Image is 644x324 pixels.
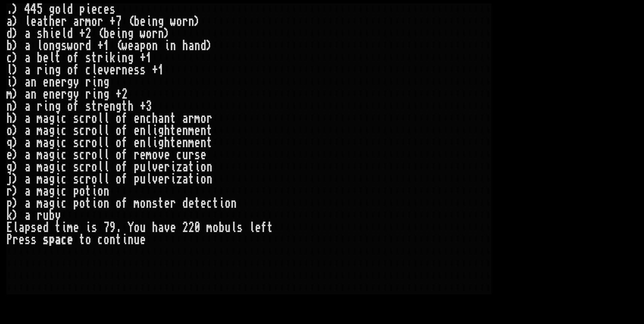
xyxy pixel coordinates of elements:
div: o [116,125,122,137]
div: n [49,88,55,100]
div: h [128,100,134,112]
div: u [182,149,188,161]
div: c [79,149,85,161]
div: w [67,40,73,52]
div: g [116,100,122,112]
div: s [73,149,79,161]
div: v [158,149,164,161]
div: i [103,52,109,64]
div: n [194,40,200,52]
div: r [116,64,122,76]
div: ) [194,15,200,28]
div: s [85,100,91,112]
div: e [200,149,206,161]
div: a [25,88,31,100]
div: ) [12,125,19,137]
div: s [109,3,116,15]
div: r [61,76,67,88]
div: s [140,64,146,76]
div: 4 [25,3,31,15]
div: i [152,137,158,149]
div: ) [12,88,19,100]
div: 4 [31,3,37,15]
div: s [134,64,140,76]
div: f [122,112,128,125]
div: a [25,28,31,40]
div: i [55,125,61,137]
div: a [25,125,31,137]
div: h [6,112,12,125]
div: g [67,76,73,88]
div: i [49,28,55,40]
div: a [25,52,31,64]
div: d [6,28,12,40]
div: + [116,88,122,100]
div: d [200,40,206,52]
div: + [152,64,158,76]
div: n [152,15,158,28]
div: r [97,15,103,28]
div: l [103,112,109,125]
div: h [43,28,49,40]
div: r [188,149,194,161]
div: ) [12,76,19,88]
div: e [194,125,200,137]
div: + [109,15,116,28]
div: r [85,112,91,125]
div: i [43,64,49,76]
div: f [73,64,79,76]
div: m [85,15,91,28]
div: r [182,15,188,28]
div: g [49,137,55,149]
div: c [79,112,85,125]
div: o [6,125,12,137]
div: 1 [158,64,164,76]
div: o [116,137,122,149]
div: y [73,88,79,100]
div: l [97,137,103,149]
div: m [37,125,43,137]
div: p [140,40,146,52]
div: a [25,161,31,173]
div: ) [12,137,19,149]
div: n [31,76,37,88]
div: w [170,15,176,28]
div: n [188,15,194,28]
div: ) [12,15,19,28]
div: ) [12,149,19,161]
div: g [128,52,134,64]
div: e [140,149,146,161]
div: s [73,125,79,137]
div: m [37,112,43,125]
div: e [6,149,12,161]
div: e [140,15,146,28]
div: e [91,3,97,15]
div: g [158,15,164,28]
div: ) [12,64,19,76]
div: b [134,15,140,28]
div: n [109,100,116,112]
div: a [25,149,31,161]
div: h [49,15,55,28]
div: 5 [37,3,43,15]
div: e [164,149,170,161]
div: n [49,64,55,76]
div: n [122,52,128,64]
div: g [128,28,134,40]
div: r [85,149,91,161]
div: b [6,40,12,52]
div: a [73,15,79,28]
div: r [134,149,140,161]
div: l [6,64,12,76]
div: m [188,125,194,137]
div: g [49,3,55,15]
div: g [55,64,61,76]
div: ) [12,28,19,40]
div: e [43,76,49,88]
div: v [103,64,109,76]
div: r [61,15,67,28]
div: a [43,149,49,161]
div: c [79,137,85,149]
div: c [176,149,182,161]
div: n [200,125,206,137]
